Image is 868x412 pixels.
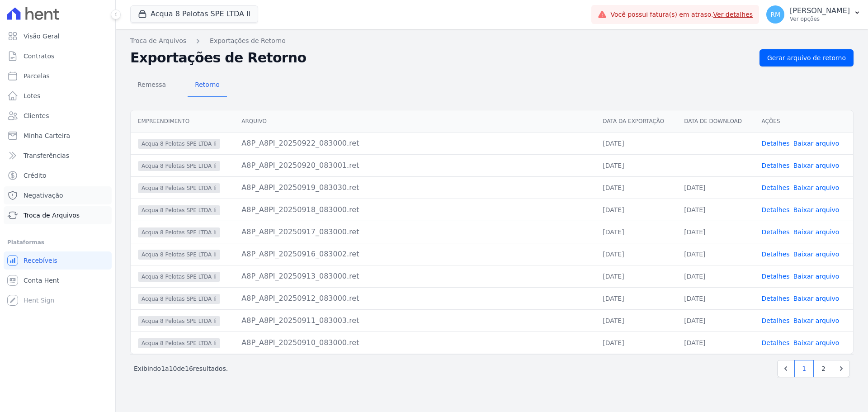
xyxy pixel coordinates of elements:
a: Baixar arquivo [793,251,840,258]
div: A8P_A8PI_20250920_083001.ret [241,160,588,171]
span: Visão Geral [24,32,60,41]
span: Recebíveis [24,256,57,265]
span: Retorno [189,76,225,94]
span: Acqua 8 Pelotas SPE LTDA Ii [138,139,220,149]
td: [DATE] [595,265,677,287]
span: Acqua 8 Pelotas SPE LTDA Ii [138,183,220,193]
span: Gerar arquivo de retorno [767,53,846,62]
span: Negativação [24,191,63,200]
a: Baixar arquivo [793,140,840,147]
button: RM [PERSON_NAME] Ver opções [759,2,868,27]
td: [DATE] [595,309,677,331]
div: A8P_A8PI_20250919_083030.ret [241,182,588,193]
div: A8P_A8PI_20250913_083000.ret [241,271,588,282]
button: Acqua 8 Pelotas SPE LTDA Ii [130,5,258,23]
td: [DATE] [595,331,677,354]
span: Crédito [24,171,47,180]
span: Acqua 8 Pelotas SPE LTDA Ii [138,250,220,260]
span: Acqua 8 Pelotas SPE LTDA Ii [138,161,220,171]
div: A8P_A8PI_20250916_083002.ret [241,249,588,260]
span: 1 [161,365,165,372]
th: Data de Download [677,110,754,133]
span: Conta Hent [24,276,59,285]
p: [PERSON_NAME] [790,6,850,15]
a: Contratos [4,47,112,65]
td: [DATE] [677,199,754,221]
span: Você possui fatura(s) em atraso. [610,10,753,19]
span: 16 [185,365,193,372]
a: Baixar arquivo [793,228,840,236]
td: [DATE] [677,265,754,287]
a: Crédito [4,166,112,185]
span: Clientes [24,111,49,120]
th: Arquivo [234,110,595,133]
div: A8P_A8PI_20250910_083000.ret [241,337,588,348]
td: [DATE] [595,287,677,309]
a: Parcelas [4,67,112,85]
span: Remessa [132,76,171,94]
a: Visão Geral [4,27,112,45]
a: Baixar arquivo [793,184,840,191]
a: Remessa [130,74,173,97]
span: Transferências [24,151,69,160]
a: Baixar arquivo [793,273,840,280]
span: Acqua 8 Pelotas SPE LTDA Ii [138,294,220,304]
th: Empreendimento [131,110,234,133]
a: Detalhes [762,162,790,169]
span: Acqua 8 Pelotas SPE LTDA Ii [138,272,220,282]
div: A8P_A8PI_20250918_083000.ret [241,204,588,215]
div: Plataformas [7,237,108,248]
td: [DATE] [595,243,677,265]
td: [DATE] [677,221,754,243]
div: A8P_A8PI_20250912_083000.ret [241,293,588,304]
a: Negativação [4,186,112,204]
span: 10 [169,365,177,372]
a: 2 [814,360,833,377]
a: Detalhes [762,228,790,236]
a: Detalhes [762,339,790,346]
a: Previous [777,360,794,377]
td: [DATE] [595,132,677,154]
a: Clientes [4,107,112,125]
a: Baixar arquivo [793,339,840,346]
a: 1 [794,360,814,377]
span: Troca de Arquivos [24,211,80,220]
nav: Tab selector [130,74,227,97]
a: Baixar arquivo [793,317,840,324]
td: [DATE] [677,309,754,331]
h2: Exportações de Retorno [130,50,752,66]
span: Minha Carteira [24,131,70,140]
a: Minha Carteira [4,127,112,145]
span: Acqua 8 Pelotas SPE LTDA Ii [138,227,220,237]
td: [DATE] [677,287,754,309]
td: [DATE] [595,221,677,243]
span: Acqua 8 Pelotas SPE LTDA Ii [138,338,220,348]
td: [DATE] [677,243,754,265]
a: Baixar arquivo [793,295,840,302]
span: Parcelas [24,71,50,81]
a: Recebíveis [4,251,112,270]
span: Acqua 8 Pelotas SPE LTDA Ii [138,205,220,215]
td: [DATE] [595,154,677,176]
span: Acqua 8 Pelotas SPE LTDA Ii [138,316,220,326]
div: A8P_A8PI_20250911_083003.ret [241,315,588,326]
a: Conta Hent [4,271,112,289]
div: A8P_A8PI_20250917_083000.ret [241,227,588,237]
a: Detalhes [762,295,790,302]
td: [DATE] [677,331,754,354]
a: Detalhes [762,317,790,324]
td: [DATE] [595,176,677,199]
a: Lotes [4,87,112,105]
a: Gerar arquivo de retorno [759,49,854,66]
p: Ver opções [790,15,850,23]
a: Ver detalhes [713,11,753,18]
nav: Breadcrumb [130,36,854,46]
a: Baixar arquivo [793,206,840,213]
span: Lotes [24,91,41,100]
a: Next [833,360,850,377]
a: Exportações de Retorno [210,36,286,46]
a: Detalhes [762,140,790,147]
a: Troca de Arquivos [130,36,186,46]
a: Troca de Arquivos [4,206,112,224]
td: [DATE] [595,199,677,221]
